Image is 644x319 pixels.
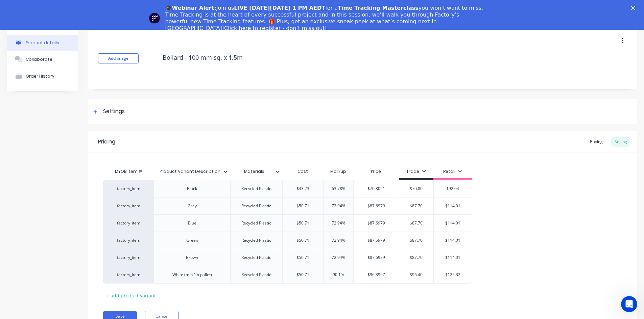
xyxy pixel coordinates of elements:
div: $70.8021 [354,180,399,197]
button: Add image [98,53,139,63]
div: $87.6979 [354,232,399,249]
div: Recycled Plastic [236,219,277,228]
div: $96.40 [399,266,433,283]
div: factory_itemWhite (min 1 x pallet)Recycled Plastic$50.7190.1%$96.3997$96.40$125.32 [103,266,472,284]
div: Settings [103,107,125,116]
div: $43.23 [283,180,324,197]
div: factory_item [110,272,147,278]
div: $125.32 [434,266,472,283]
div: 90.1% [321,266,355,283]
b: LIVE [DATE][DATE] 1 PM AEDT [234,5,325,11]
button: Order History [7,68,78,84]
div: factory_item [110,255,147,261]
div: $50.71 [283,197,324,214]
div: Retail [443,168,462,175]
a: Click here to register - don’t miss out! [224,25,327,31]
div: factory_itemGreenRecycled Plastic$50.7172.94%$87.6979$87.70$114.01 [103,232,472,249]
div: Order History [26,74,54,79]
div: Materials [230,165,282,178]
div: factory_item [110,220,147,226]
div: Collaborate [26,57,52,62]
div: $114.01 [434,232,472,249]
div: $70.80 [399,180,433,197]
div: factory_item [110,203,147,209]
div: Recycled Plastic [236,202,277,210]
div: Join us for a you won’t want to miss. Time Tracking is at the heart of every successful project a... [165,5,484,32]
div: Pricing [98,138,115,146]
div: Recycled Plastic [236,236,277,245]
div: $114.01 [434,215,472,232]
iframe: Intercom live chat [621,296,637,312]
div: $87.70 [399,197,433,214]
div: $50.71 [283,266,324,283]
div: $87.70 [399,215,433,232]
div: 72.94% [321,249,355,266]
div: Product details [26,40,59,45]
div: $87.6979 [354,197,399,214]
div: 72.94% [321,215,355,232]
div: factory_item [110,237,147,243]
div: + add product variant [103,290,159,301]
b: Time Tracking Masterclass [338,5,419,11]
div: Buying [587,137,606,147]
div: $96.3997 [354,266,399,283]
div: 72.94% [321,232,355,249]
div: Grey [175,202,209,210]
div: Cost [282,165,324,178]
div: $50.71 [283,215,324,232]
div: White (min 1 x pallet) [167,270,217,279]
div: Selling [611,137,630,147]
div: Recycled Plastic [236,253,277,262]
b: 🎓Webinar Alert: [165,5,216,11]
div: $92.04 [434,180,472,197]
div: Product Variant Description [154,163,226,180]
div: 72.94% [321,197,355,214]
button: Product details [7,35,78,51]
div: $114.01 [434,249,472,266]
div: $87.6979 [354,249,399,266]
div: Green [175,236,209,245]
div: $114.01 [434,197,472,214]
div: factory_itemBrownRecycled Plastic$50.7172.94%$87.6979$87.70$114.01 [103,249,472,266]
div: factory_item [110,186,147,192]
div: Recycled Plastic [236,270,277,279]
div: factory_itemBlackRecycled Plastic$43.2363.78%$70.8021$70.80$92.04 [103,180,472,197]
div: factory_itemGreyRecycled Plastic$50.7172.94%$87.6979$87.70$114.01 [103,197,472,214]
div: Close [631,6,638,10]
div: $50.71 [283,249,324,266]
div: $50.71 [283,232,324,249]
img: Profile image for Team [149,13,160,24]
div: Markup [323,165,353,178]
div: MYOB Item # [103,165,154,178]
div: Materials [230,163,278,180]
div: $87.70 [399,232,433,249]
div: Blue [175,219,209,228]
button: Collaborate [7,51,78,68]
div: $87.6979 [354,215,399,232]
textarea: Bollard - 100 mm sq. x 1.5m [159,50,582,65]
div: Recycled Plastic [236,184,277,193]
div: Black [175,184,209,193]
div: Price [353,165,399,178]
div: 63.78% [321,180,355,197]
div: Product Variant Description [154,165,230,178]
div: $87.70 [399,249,433,266]
div: factory_itemBlueRecycled Plastic$50.7172.94%$87.6979$87.70$114.01 [103,214,472,232]
div: Brown [175,253,209,262]
div: Trade [406,168,426,175]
